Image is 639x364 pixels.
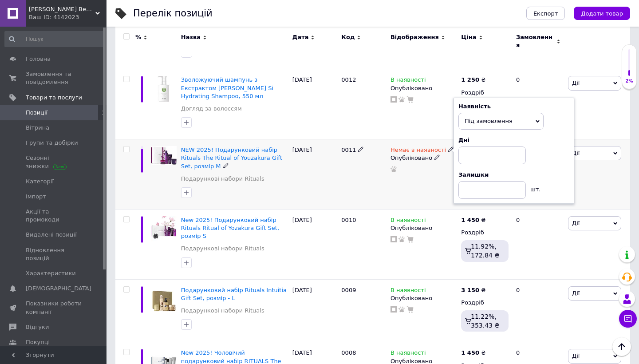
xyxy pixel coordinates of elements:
img: Увлажняющий шампунь с Экстрактом Зёрна Xuandi Si Hydrating Shampoo, 550 мл [151,76,177,102]
span: 0010 [341,217,356,223]
span: Показники роботи компанії [26,300,82,316]
span: Дії [572,352,580,359]
img: New 2025! Подарочный набор Rituals Ritual of Youzakura Gift Set, размер S [151,216,177,242]
span: В наявності [390,287,426,296]
div: [DATE] [290,209,339,279]
a: NEW 2025! Подарунковий набір Rituals The Ritual of Youzakura Gift Set, розмір M [181,146,282,169]
span: Назва [181,33,201,41]
span: Акції та промокоди [26,208,82,224]
span: В наявності [390,76,426,86]
span: Експорт [533,10,558,17]
span: В наявності [390,349,426,359]
span: Немає в наявності [390,146,446,156]
div: Роздріб [461,299,509,307]
span: 0012 [341,76,356,83]
span: Дії [572,150,580,156]
span: Головна [26,55,51,63]
img: NEW 2025! Подарочный набор Rituals The Ritual of Youzakura Gift Set, размер M [151,146,177,165]
div: Опубліковано [390,294,457,302]
span: Імпорт [26,193,46,201]
span: Групи та добірки [26,139,78,147]
a: Подарункові набори Rituals [181,245,264,253]
span: Дії [572,220,580,226]
div: ₴ [461,349,485,357]
span: 0011 [341,146,356,153]
div: Наявність [458,103,569,111]
span: 0008 [341,349,356,356]
span: Вітрина [26,124,49,132]
div: 0 [511,69,566,139]
b: 1 250 [461,76,479,83]
input: Пошук [4,31,105,47]
span: Замовлення та повідомлення [26,70,82,86]
a: Подарункові набори Rituals [181,307,264,315]
div: 0 [511,279,566,342]
span: Дії [572,79,580,86]
span: Замовлення [516,33,554,49]
span: Товари та послуги [26,94,82,102]
div: Опубліковано [390,154,457,162]
span: 11.92%, 172.84 ₴ [471,243,499,259]
span: Категорії [26,178,54,186]
div: шт. [526,181,544,194]
b: 3 150 [461,287,479,293]
div: Опубліковано [390,224,457,232]
span: Дата [292,33,309,41]
div: Роздріб [461,89,509,97]
button: Наверх [612,337,631,356]
a: Догляд за волоссям [181,105,242,113]
a: New 2025! Подарунковий набір Rituals Ritual of Yozakura Gift Set, розмір S [181,217,279,239]
button: Чат з покупцем [619,310,637,328]
span: Видалені позиції [26,231,77,239]
a: Подарункові набори Rituals [181,175,264,183]
span: 11.22%, 353.43 ₴ [471,313,499,329]
div: 2% [622,78,636,84]
span: В наявності [390,217,426,226]
div: Залишки [458,171,569,179]
span: % [135,33,141,41]
span: Дії [572,290,580,297]
div: [DATE] [290,139,339,210]
div: ₴ [461,286,485,294]
span: Позиції [26,109,47,117]
span: [DEMOGRAPHIC_DATA] [26,285,91,293]
div: Роздріб [461,229,509,237]
div: 0 [511,209,566,279]
span: Ціна [461,33,476,41]
b: 1 450 [461,349,479,356]
div: ₴ [461,216,485,224]
span: Код [341,33,355,41]
div: Дні [458,136,569,144]
span: Відновлення позицій [26,246,82,262]
button: Додати товар [574,7,630,20]
span: Характеристики [26,269,76,277]
div: [DATE] [290,69,339,139]
img: Подарунковий набір Rituals Intuitia Gift Set, розмір - L [151,286,177,312]
span: Відгуки [26,323,49,331]
div: Перелік позицій [133,9,213,18]
a: Подарунковий набір Rituals Intuitia Gift Set, розмір - L [181,287,287,301]
span: 0009 [341,287,356,293]
span: Luma Beauty [29,5,95,13]
div: Опубліковано [390,84,457,92]
span: Покупці [26,338,50,346]
div: ₴ [461,76,485,84]
div: Ваш ID: 4142023 [29,13,106,21]
b: 1 450 [461,217,479,223]
button: Експорт [526,7,565,20]
span: Додати товар [581,10,623,17]
span: Під замовлення [465,118,513,124]
span: Сезонні знижки [26,154,82,170]
div: [DATE] [290,279,339,342]
span: Відображення [390,33,439,41]
a: Зволожуючий шампунь з Екстрактом [PERSON_NAME] Si Hydrating Shampoo, 550 мл [181,76,273,99]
